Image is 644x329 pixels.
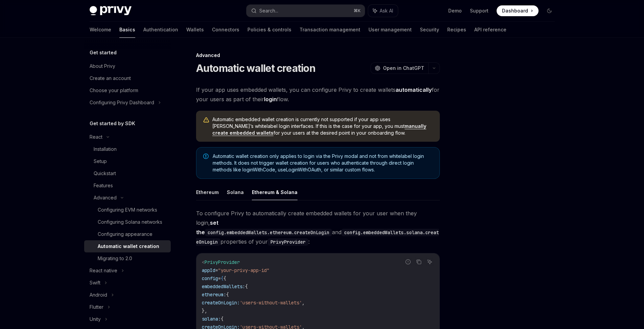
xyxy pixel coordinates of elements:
[98,254,132,263] div: Migrating to 2.0
[90,86,138,94] div: Choose your platform
[202,283,245,290] span: embeddedWallets:
[90,267,117,275] div: React native
[502,7,528,14] span: Dashboard
[98,230,152,238] div: Configuring appearance
[90,99,154,107] div: Configuring Privy Dashboard
[264,96,277,103] strong: login
[84,72,171,84] a: Create an account
[245,283,248,290] span: {
[90,22,111,38] a: Welcome
[119,22,135,38] a: Basics
[84,155,171,167] a: Setup
[447,22,466,38] a: Recipes
[448,7,462,14] a: Demo
[90,49,117,57] h5: Get started
[371,62,428,74] button: Open in ChatGPT
[474,22,506,38] a: API reference
[414,257,423,266] button: Copy the contents from the code block
[470,7,488,14] a: Support
[221,316,223,322] span: {
[94,169,116,177] div: Quickstart
[302,300,305,306] span: ,
[202,316,221,322] span: solana:
[196,209,440,246] span: To configure Privy to automatically create embedded wallets for your user when they login, and pr...
[202,275,218,281] span: config
[380,7,393,14] span: Ask AI
[221,275,223,281] span: {
[84,252,171,265] a: Migrating to 2.0
[205,259,240,265] span: PrivyProvider
[226,292,229,298] span: {
[218,275,221,281] span: =
[84,167,171,180] a: Quickstart
[203,117,210,124] svg: Warning
[84,204,171,216] a: Configuring EVM networks
[213,153,433,173] span: Automatic wallet creation only applies to login via the Privy modal and not from whitelabel login...
[196,219,332,236] strong: set the
[90,74,131,82] div: Create an account
[246,5,365,17] button: Search...⌘K
[90,119,135,128] h5: Get started by SDK
[90,133,102,141] div: React
[202,292,226,298] span: ethereum:
[223,275,226,281] span: {
[368,22,412,38] a: User management
[84,228,171,240] a: Configuring appearance
[90,303,103,311] div: Flutter
[227,184,244,200] button: Solana
[196,184,219,200] button: Ethereum
[252,184,297,200] button: Ethereum & Solana
[186,22,204,38] a: Wallets
[212,116,433,136] span: Automatic embedded wallet creation is currently not supported if your app uses [PERSON_NAME]’s wh...
[196,52,440,59] div: Advanced
[420,22,439,38] a: Security
[215,267,218,273] span: =
[212,22,239,38] a: Connectors
[90,279,100,287] div: Swift
[84,216,171,228] a: Configuring Solana networks
[202,300,240,306] span: createOnLogin:
[247,22,291,38] a: Policies & controls
[368,5,398,17] button: Ask AI
[202,267,215,273] span: appId
[90,315,101,323] div: Unity
[196,62,315,74] h1: Automatic wallet creation
[425,257,434,266] button: Ask AI
[300,22,360,38] a: Transaction management
[202,308,207,314] span: },
[268,238,308,246] code: PrivyProvider
[98,218,162,226] div: Configuring Solana networks
[202,259,205,265] span: <
[90,6,132,16] img: dark logo
[90,291,107,299] div: Android
[98,206,157,214] div: Configuring EVM networks
[203,154,209,159] svg: Note
[84,143,171,155] a: Installation
[240,300,302,306] span: 'users-without-wallets'
[94,145,117,153] div: Installation
[84,240,171,252] a: Automatic wallet creation
[396,86,432,93] strong: automatically
[84,84,171,97] a: Choose your platform
[205,229,332,236] code: config.embeddedWallets.ethereum.createOnLogin
[196,85,440,104] span: If your app uses embedded wallets, you can configure Privy to create wallets for your users as pa...
[90,62,115,70] div: About Privy
[354,8,361,13] span: ⌘ K
[98,242,159,250] div: Automatic wallet creation
[544,5,555,16] button: Toggle dark mode
[383,65,424,72] span: Open in ChatGPT
[259,7,278,15] div: Search...
[143,22,178,38] a: Authentication
[218,267,269,273] span: "your-privy-app-id"
[94,157,107,165] div: Setup
[84,180,171,192] a: Features
[404,257,412,266] button: Report incorrect code
[94,182,113,190] div: Features
[497,5,539,16] a: Dashboard
[94,194,117,202] div: Advanced
[84,60,171,72] a: About Privy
